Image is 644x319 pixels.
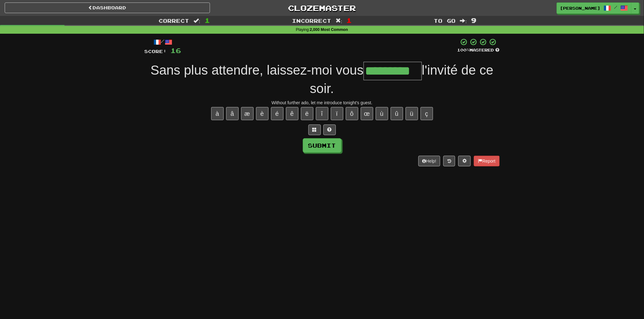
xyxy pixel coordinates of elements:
[614,5,618,9] span: /
[145,49,167,54] span: Score:
[391,107,403,120] button: û
[347,17,352,24] span: 1
[443,156,455,166] button: Round history (alt+y)
[219,2,425,13] a: Clozemaster
[346,107,358,120] button: ô
[301,107,313,120] button: ë
[271,107,284,120] button: é
[205,17,210,24] span: 1
[323,125,336,135] button: Single letter hint - you only get 1 per sentence and score half the points! alt+h
[457,47,500,53] div: Mastered
[5,2,210,13] a: Dashboard
[159,17,189,24] span: Correct
[241,107,254,120] button: æ
[471,17,477,24] span: 9
[406,107,418,120] button: ü
[336,18,342,23] span: :
[303,138,341,153] button: Submit
[457,47,470,52] span: 100 %
[286,107,298,120] button: ê
[310,63,494,96] span: l'invité de ce soir.
[460,18,467,23] span: :
[418,156,441,166] button: Help!
[226,107,239,120] button: â
[331,107,343,120] button: ï
[308,125,321,135] button: Switch sentence to multiple choice alt+p
[376,107,388,120] button: ù
[361,107,373,120] button: œ
[171,47,181,54] span: 16
[421,107,433,120] button: ç
[150,63,364,77] span: Sans plus attendre, laissez-moi vous
[145,38,181,46] div: /
[145,100,500,106] div: Without further ado, let me introduce tonight's guest.
[474,156,499,166] button: Report
[292,17,331,24] span: Incorrect
[193,18,200,23] span: :
[434,17,456,24] span: To go
[560,5,601,11] span: [PERSON_NAME]
[256,107,269,120] button: è
[211,107,224,120] button: à
[316,107,328,120] button: î
[310,27,348,32] strong: 2,000 Most Common
[557,2,632,14] a: [PERSON_NAME] /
